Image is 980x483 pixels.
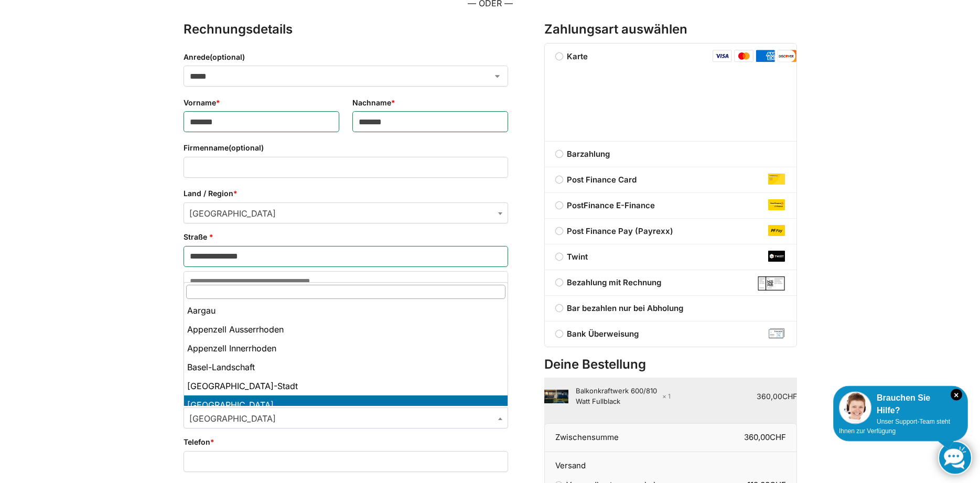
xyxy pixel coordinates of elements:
[768,174,785,185] img: post-finance-card
[184,408,508,429] span: Kanton
[184,52,508,63] label: Anrede
[758,277,785,291] img: Bezahlung mit Rechnung
[839,418,950,435] span: Unser Support-Team steht Ihnen zur Verfügung
[734,50,753,63] img: mastercard
[777,50,796,63] img: discover
[768,226,785,237] img: post-finance-pay
[184,98,339,109] label: Vorname
[184,143,508,154] label: Firmenname
[184,339,508,358] li: Appenzell Innerrhoden
[545,174,796,187] label: Post Finance Card
[662,392,671,402] strong: × 1
[184,437,508,448] label: Telefon
[184,377,508,396] li: [GEOGRAPHIC_DATA]-Stadt
[184,188,508,200] label: Land / Region
[544,390,568,403] img: 2 Balkonkraftwerke
[545,277,796,289] label: Bezahlung mit Rechnung
[184,396,508,415] li: [GEOGRAPHIC_DATA]
[576,387,671,407] div: Balkonkraftwerk 600/810 Watt Fullblack
[757,392,797,401] bdi: 360,00
[545,200,796,212] label: PostFinance E-Finance
[744,433,786,443] bdi: 360,00
[184,203,508,224] span: Schweiz
[713,50,732,63] img: visa
[839,392,871,424] img: Customer service
[768,328,785,339] img: bank-transfer
[184,21,508,39] h3: Rechnungsdetails
[544,424,671,453] th: Zwischensumme
[545,303,796,315] label: Bar bezahlen nur bei Abholung
[544,453,797,473] th: Versand
[184,302,508,320] li: Aargau
[545,328,796,341] label: Bank Überweisung
[782,392,797,401] span: CHF
[768,200,785,211] img: post-finance-e-finance
[184,358,508,377] li: Basel-Landschaft
[839,392,962,417] div: Brauchen Sie Hilfe?
[210,53,245,62] span: (optional)
[951,389,962,401] i: Schließen
[229,144,264,153] span: (optional)
[770,433,786,443] span: CHF
[756,50,775,63] img: amex
[184,203,508,224] span: Land / Region
[352,98,508,109] label: Nachname
[184,409,508,430] span: Bern
[545,52,599,62] label: Karte
[545,251,796,264] label: Twint
[544,356,797,374] h3: Deine Bestellung
[561,69,776,126] iframe: Sicherer Eingaberahmen für Zahlungen
[184,232,508,243] label: Straße
[768,251,785,262] img: twint
[184,320,508,339] li: Appenzell Ausserrhoden
[544,21,797,39] h3: Zahlungsart auswählen
[545,148,796,161] label: Barzahlung
[545,226,796,238] label: Post Finance Pay (Payrexx)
